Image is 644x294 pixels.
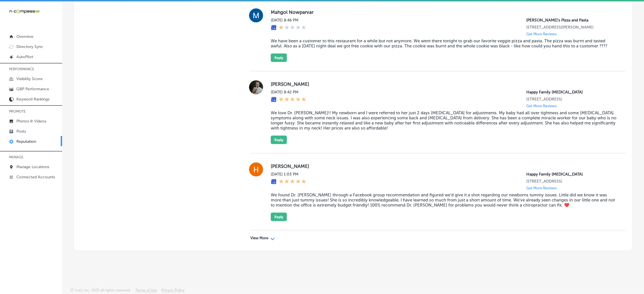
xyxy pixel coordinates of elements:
label: [DATE] 8:46 PM [271,18,306,23]
p: Reputation [16,139,36,144]
div: 5 Stars [279,97,306,103]
p: GBP Performance [16,87,49,91]
button: Reply [271,213,287,221]
p: Posts [16,129,26,134]
p: Directory Sync [16,44,43,49]
div: 1 Star [279,25,306,31]
p: Overview [16,34,33,39]
label: [PERSON_NAME] [271,163,617,169]
p: Keyword Rankings [16,97,49,102]
p: 9 Junction Dr W Ste 2 [526,97,617,102]
img: 660ab0bf-5cc7-4cb8-ba1c-48b5ae0f18e60NCTV_CLogo_TV_Black_-500x88.png [9,9,40,14]
p: Locl, Inc. 2025 all rights reserved. [75,288,131,293]
p: 1560 Woodlane Dr [526,25,617,30]
p: Get More Reviews [526,186,557,190]
button: Reply [271,136,287,144]
p: Get More Reviews [526,32,557,36]
p: Photos & Videos [16,119,46,124]
blockquote: We love Dr. [PERSON_NAME]!! My newborn and I were referred to her just 2 days [MEDICAL_DATA] for ... [271,110,617,131]
button: Reply [271,54,287,62]
p: AutoPilot [16,54,33,59]
div: 5 Stars [279,179,306,185]
blockquote: We have been a customer to this restaurant for a while but not anymore. We went there tonight to ... [271,38,617,49]
p: Connected Accounts [16,175,55,179]
label: [PERSON_NAME] [271,81,617,87]
label: [DATE] 8:42 PM [271,90,306,95]
label: [DATE] 1:03 PM [271,172,306,177]
p: Manage Locations [16,164,49,169]
p: Happy Family Chiropractic [526,90,617,95]
p: View More [250,236,268,241]
blockquote: We found Dr. [PERSON_NAME] through a Facebook group recommendation and figured we’d give it a sho... [271,192,617,208]
p: 9 Junction Dr W Ste 2 [526,179,617,184]
p: Visibility Score [16,76,43,81]
label: Mahgol Nowparvar [271,9,617,15]
p: Get More Reviews [526,104,557,108]
p: Happy Family Chiropractic [526,172,617,177]
p: Ronnally's Pizza and Pasta [526,18,617,23]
